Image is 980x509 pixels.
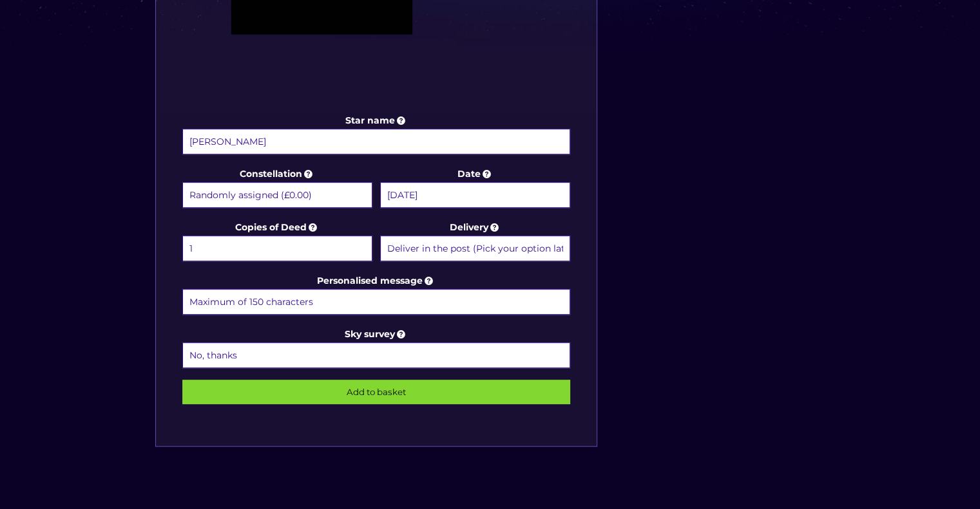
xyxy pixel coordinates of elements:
a: Sky survey [345,328,408,340]
input: Date [380,182,570,208]
label: Delivery [380,219,570,263]
input: Personalised message [182,289,571,315]
label: Star name [182,113,571,156]
select: Sky survey [182,342,571,368]
label: Constellation [182,166,372,210]
select: Delivery [380,236,570,261]
select: Constellation [182,182,372,208]
label: Copies of Deed [182,219,372,263]
input: Add to basket [182,380,571,404]
label: Date [380,166,570,210]
select: Copies of Deed [182,236,372,261]
label: Personalised message [182,273,571,317]
input: Star name [182,129,571,154]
